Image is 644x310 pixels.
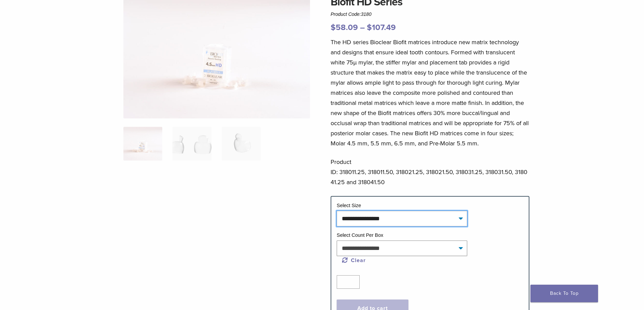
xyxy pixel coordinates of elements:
[342,257,366,264] a: Clear
[337,232,383,238] label: Select Count Per Box
[360,23,365,32] span: –
[331,23,336,32] span: $
[172,127,211,161] img: Biofit HD Series - Image 2
[367,23,396,32] bdi: 107.49
[123,127,162,161] img: Posterior-Biofit-HD-Series-Matrices-324x324.jpg
[331,37,529,148] p: The HD series Bioclear Biofit matrices introduce new matrix technology and designs that ensure id...
[222,127,261,161] img: Biofit HD Series - Image 3
[331,23,358,32] bdi: 58.09
[367,23,372,32] span: $
[530,285,598,302] a: Back To Top
[331,157,529,187] p: Product ID: 318011.25, 318011.50, 318021.25, 318021.50, 318031.25, 318031.50, 318041.25 and 31804...
[331,11,372,17] span: Product Code:
[361,11,372,17] span: 3180
[337,203,361,208] label: Select Size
